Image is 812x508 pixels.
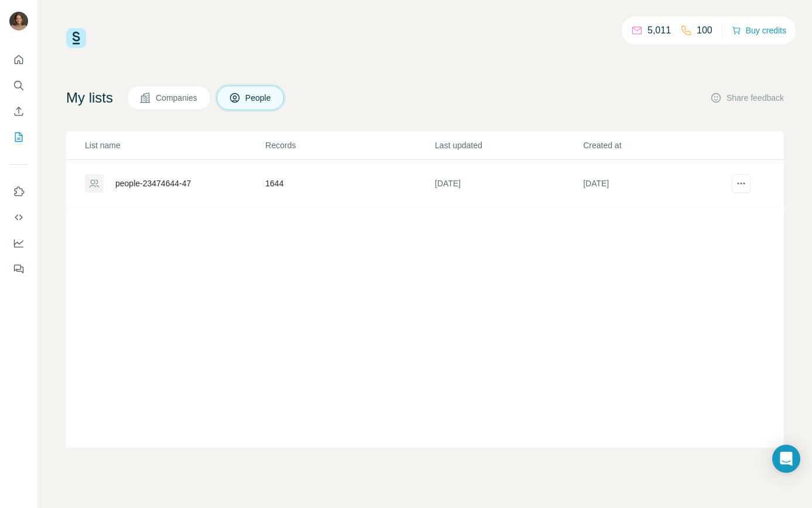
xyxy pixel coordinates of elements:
td: [DATE] [583,160,731,207]
img: Surfe Logo [66,28,86,48]
button: Dashboard [9,233,28,254]
span: People [245,92,272,104]
p: 100 [697,23,712,37]
td: 1644 [265,160,434,207]
button: Quick start [9,49,28,70]
button: Buy credits [732,22,786,39]
div: Open Intercom Messenger [772,445,800,473]
button: Use Surfe on LinkedIn [9,181,28,202]
button: actions [732,174,751,193]
p: 5,011 [647,23,671,37]
img: Avatar [9,12,28,30]
div: people-23474644-47 [115,178,191,189]
button: Share feedback [710,92,784,104]
button: My lists [9,127,28,148]
p: Last updated [435,139,582,151]
p: Created at [583,139,730,151]
button: Search [9,75,28,96]
p: Records [265,139,434,151]
td: [DATE] [434,160,583,207]
h4: My lists [66,88,113,107]
span: Companies [156,92,198,104]
button: Enrich CSV [9,101,28,122]
p: List name [85,139,264,151]
button: Use Surfe API [9,207,28,228]
button: Feedback [9,258,28,279]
